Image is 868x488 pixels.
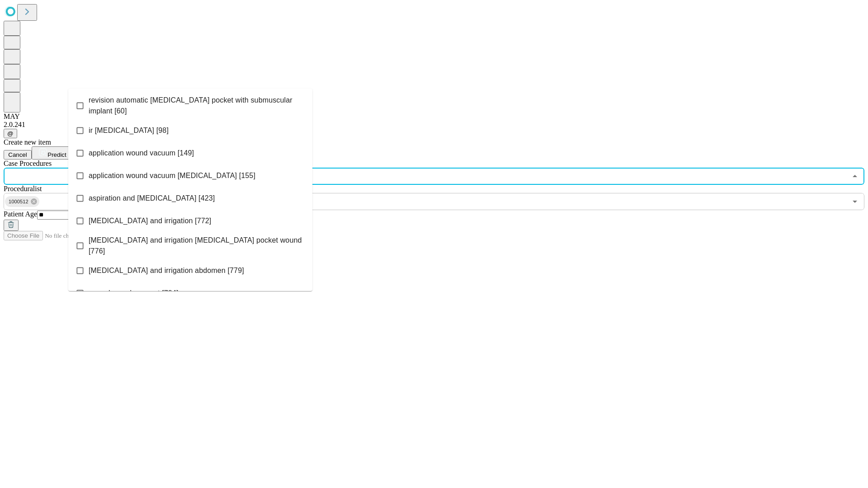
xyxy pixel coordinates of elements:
[4,113,864,121] div: MAY
[7,130,14,137] span: @
[32,146,73,160] button: Predict
[89,288,179,299] span: wound vac placement [784]
[4,121,864,129] div: 2.0.241
[89,216,211,226] span: [MEDICAL_DATA] and irrigation [772]
[4,138,51,146] span: Create new item
[89,148,194,159] span: application wound vacuum [149]
[849,195,861,208] button: Open
[4,185,42,192] span: Proceduralist
[89,265,244,276] span: [MEDICAL_DATA] and irrigation abdomen [779]
[849,170,861,183] button: Close
[4,210,37,218] span: Patient Age
[89,235,305,257] span: [MEDICAL_DATA] and irrigation [MEDICAL_DATA] pocket wound [776]
[47,151,66,158] span: Predict
[89,125,169,136] span: ir [MEDICAL_DATA] [98]
[89,193,215,204] span: aspiration and [MEDICAL_DATA] [423]
[89,170,255,181] span: application wound vacuum [MEDICAL_DATA] [155]
[4,150,32,160] button: Cancel
[5,197,32,207] span: 1000512
[4,129,17,138] button: @
[4,160,52,167] span: Scheduled Procedure
[8,151,27,158] span: Cancel
[5,196,39,207] div: 1000512
[89,95,305,117] span: revision automatic [MEDICAL_DATA] pocket with submuscular implant [60]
